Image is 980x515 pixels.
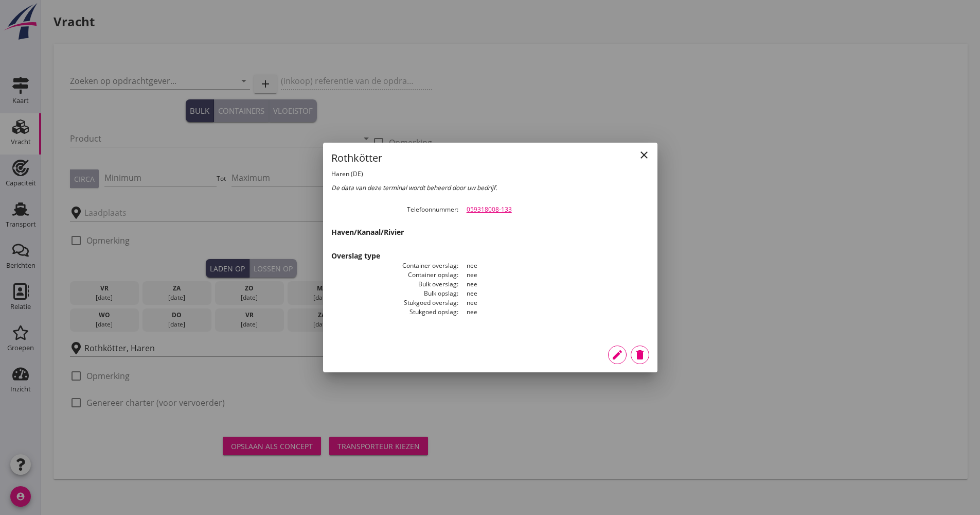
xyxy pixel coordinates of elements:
dd: nee [458,307,649,317]
div: De data van deze terminal wordt beheerd door uw bedrijf. [331,183,649,193]
h3: Haven/Kanaal/Rivier [331,227,649,237]
dd: nee [458,280,649,289]
dd: nee [458,289,649,298]
a: 059318008-133 [467,205,512,214]
h2: Haren (DE) [331,170,490,178]
dt: Telefoonnummer [331,205,458,214]
dt: Container overslag [331,261,458,270]
i: close [638,149,650,161]
dt: Container opslag [331,270,458,280]
dt: Bulk opslag [331,289,458,298]
i: delete [634,349,646,361]
dt: Bulk overslag [331,280,458,289]
dt: Stukgoed opslag [331,307,458,317]
dd: nee [458,298,649,307]
dd: nee [458,270,649,280]
i: edit [611,349,623,361]
dt: Stukgoed overslag [331,298,458,307]
h3: Overslag type [331,250,649,261]
dd: nee [458,261,649,270]
h1: Rothkötter [331,151,490,165]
